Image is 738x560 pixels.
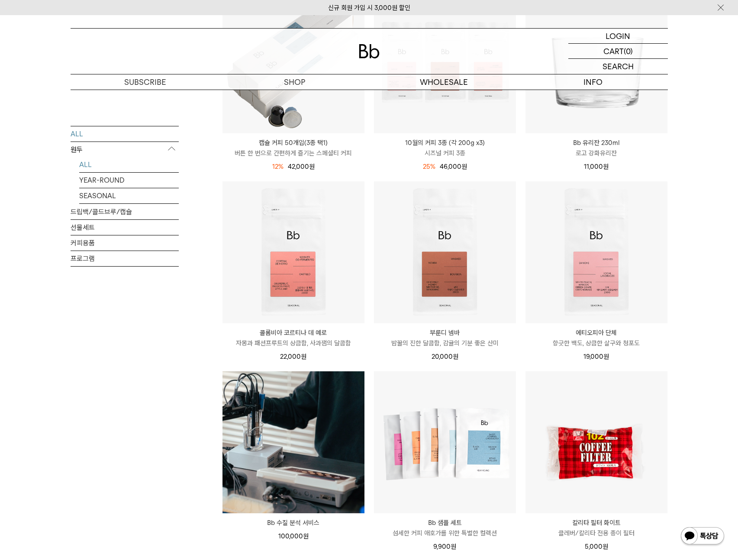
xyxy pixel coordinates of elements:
[374,371,516,513] img: Bb 샘플 세트
[568,44,668,59] a: CART (0)
[433,543,456,550] span: 9,900
[79,188,179,203] a: SEASONAL
[222,518,364,528] a: Bb 수질 분석 서비스
[369,74,519,90] p: WHOLESALE
[568,29,668,44] a: LOGIN
[278,532,309,540] span: 100,000
[461,163,467,171] span: 원
[359,44,380,58] img: 로고
[220,74,369,90] a: SHOP
[603,163,609,171] span: 원
[525,518,667,528] p: 칼리타 필터 화이트
[71,219,179,235] a: 선물세트
[272,161,284,172] div: 12%
[525,528,667,538] p: 클레버/칼리타 전용 종이 필터
[603,543,608,550] span: 원
[585,543,608,550] span: 5,000
[301,353,306,360] span: 원
[374,518,516,538] a: Bb 샘플 세트 섬세한 커피 애호가를 위한 특별한 컬렉션
[423,161,435,172] div: 25%
[519,74,668,90] p: INFO
[525,338,667,348] p: 향긋한 백도, 상큼한 살구와 청포도
[71,204,179,219] a: 드립백/콜드브루/캡슐
[374,328,516,348] a: 부룬디 넴바 밤꿀의 진한 달콤함, 감귤의 기분 좋은 산미
[71,142,179,157] p: 원두
[222,138,364,158] a: 캡슐 커피 50개입(3종 택1) 버튼 한 번으로 간편하게 즐기는 스페셜티 커피
[624,44,633,58] p: (0)
[453,353,458,360] span: 원
[603,353,609,360] span: 원
[440,163,467,171] span: 46,000
[432,353,458,360] span: 20,000
[374,338,516,348] p: 밤꿀의 진한 달콤함, 감귤의 기분 좋은 산미
[222,181,364,323] img: 콜롬비아 코르티나 데 예로
[309,163,315,171] span: 원
[525,328,667,338] p: 에티오피아 단체
[222,328,364,338] p: 콜롬비아 코르티나 데 예로
[71,251,179,266] a: 프로그램
[374,328,516,338] p: 부룬디 넴바
[79,172,179,187] a: YEAR-ROUND
[525,181,667,323] img: 에티오피아 단체
[584,163,609,171] span: 11,000
[525,138,667,158] a: Bb 유리잔 230ml 로고 강화유리잔
[525,138,667,148] p: Bb 유리잔 230ml
[603,44,624,58] p: CART
[606,29,630,43] p: LOGIN
[525,148,667,158] p: 로고 강화유리잔
[71,74,220,90] a: SUBSCRIBE
[374,181,516,323] img: 부룬디 넴바
[603,59,634,74] p: SEARCH
[71,126,179,141] a: ALL
[303,532,309,540] span: 원
[280,353,306,360] span: 22,000
[374,148,516,158] p: 시즈널 커피 3종
[680,526,725,547] img: 카카오톡 채널 1:1 채팅 버튼
[71,235,179,250] a: 커피용품
[583,353,609,360] span: 19,000
[525,371,667,513] img: 칼리타 필터 화이트
[288,163,315,171] span: 42,000
[374,138,516,148] p: 10월의 커피 3종 (각 200g x3)
[222,328,364,348] a: 콜롬비아 코르티나 데 예로 자몽과 패션프루트의 상큼함, 사과잼의 달콤함
[222,338,364,348] p: 자몽과 패션프루트의 상큼함, 사과잼의 달콤함
[222,371,364,513] img: Bb 수질 분석 서비스
[525,518,667,538] a: 칼리타 필터 화이트 클레버/칼리타 전용 종이 필터
[222,148,364,158] p: 버튼 한 번으로 간편하게 즐기는 스페셜티 커피
[374,518,516,528] p: Bb 샘플 세트
[374,138,516,158] a: 10월의 커피 3종 (각 200g x3) 시즈널 커피 3종
[451,543,456,550] span: 원
[79,157,179,172] a: ALL
[222,138,364,148] p: 캡슐 커피 50개입(3종 택1)
[374,528,516,538] p: 섬세한 커피 애호가를 위한 특별한 컬렉션
[525,328,667,348] a: 에티오피아 단체 향긋한 백도, 상큼한 살구와 청포도
[328,4,410,12] a: 신규 회원 가입 시 3,000원 할인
